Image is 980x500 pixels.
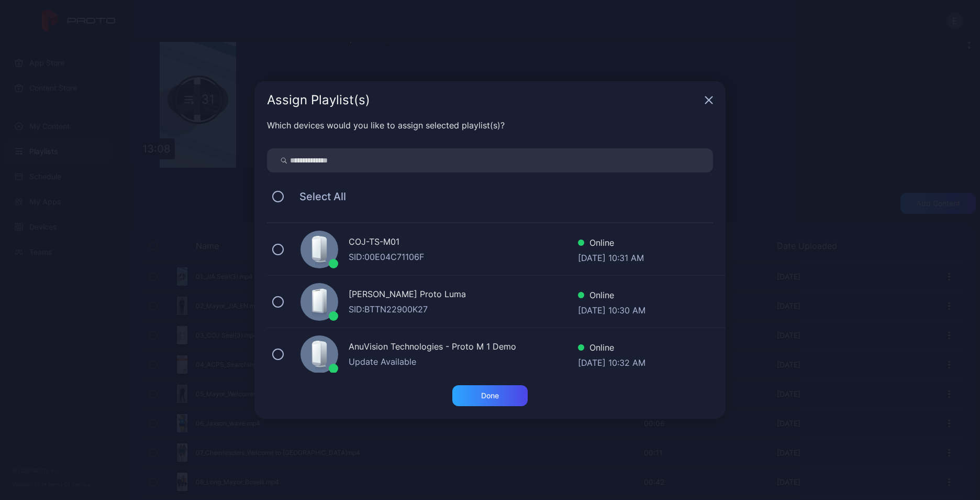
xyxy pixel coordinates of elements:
[452,385,528,406] button: Done
[349,251,578,263] div: SID: 00E04C71106F
[267,119,713,132] div: Which devices would you like to assign selected playlist(s)?
[349,303,578,316] div: SID: BTTN22900K27
[349,340,578,355] div: AnuVision Technologies - Proto M 1 Demo
[578,236,644,252] div: Online
[349,235,578,251] div: COJ-TS-M01
[578,341,645,356] div: Online
[267,94,700,106] div: Assign Playlist(s)
[578,356,645,367] div: [DATE] 10:32 AM
[349,355,578,368] div: Update Available
[578,252,644,262] div: [DATE] 10:31 AM
[578,289,645,304] div: Online
[578,304,645,314] div: [DATE] 10:30 AM
[481,392,499,400] div: Done
[349,288,578,303] div: [PERSON_NAME] Proto Luma
[289,190,346,203] span: Select All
